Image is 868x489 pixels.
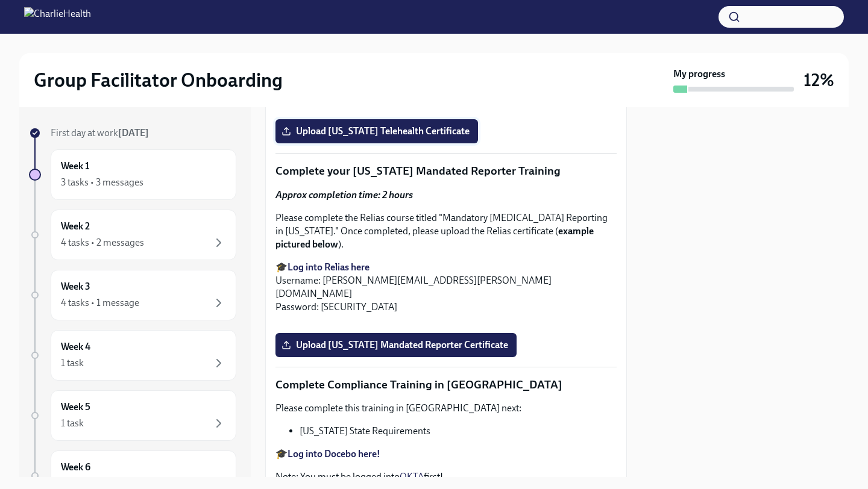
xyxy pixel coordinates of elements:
h6: Week 1 [61,160,89,173]
label: Upload [US_STATE] Mandated Reporter Certificate [275,333,517,357]
strong: Approx completion time: 2 hours [275,189,413,201]
h3: 12% [804,69,834,91]
p: Note: You must be logged into first! [275,470,617,484]
div: 4 tasks • 1 message [61,296,139,310]
a: Week 24 tasks • 2 messages [29,210,236,260]
div: 3 tasks • 3 messages [61,176,143,189]
li: [US_STATE] State Requirements [300,425,617,438]
h6: Week 5 [61,400,90,414]
p: Complete Compliance Training in [GEOGRAPHIC_DATA] [275,377,617,393]
h6: Week 4 [61,340,90,354]
p: Please complete the Relias course titled "Mandatory [MEDICAL_DATA] Reporting in [US_STATE]." Once... [275,211,617,251]
h6: Week 6 [61,461,90,474]
label: Upload [US_STATE] Telehealth Certificate [275,119,478,143]
p: 🎓 Username: [PERSON_NAME][EMAIL_ADDRESS][PERSON_NAME][DOMAIN_NAME] Password: [SECURITY_DATA] [275,261,617,314]
a: Week 34 tasks • 1 message [29,270,236,320]
a: OKTA [400,471,424,482]
span: Upload [US_STATE] Telehealth Certificate [284,125,470,137]
p: Please complete this training in [GEOGRAPHIC_DATA] next: [275,402,617,415]
span: First day at work [51,127,149,139]
p: 🎓 [275,447,617,461]
a: Log into Docebo here! [288,448,380,459]
strong: example pictured below [275,225,594,250]
h2: Group Facilitator Onboarding [34,68,283,92]
img: CharlieHealth [24,7,91,26]
h6: Week 3 [61,280,90,293]
div: 4 tasks • 2 messages [61,236,144,249]
p: Complete your [US_STATE] Mandated Reporter Training [275,163,617,179]
a: Log into Relias here [288,261,370,273]
strong: [DATE] [118,127,149,139]
strong: My progress [673,67,725,81]
h6: Week 2 [61,220,90,233]
a: First day at work[DATE] [29,126,236,140]
div: 1 task [61,417,84,430]
span: Upload [US_STATE] Mandated Reporter Certificate [284,339,508,351]
a: Week 51 task [29,390,236,441]
a: Week 41 task [29,330,236,381]
div: 1 task [61,357,84,370]
a: Week 13 tasks • 3 messages [29,149,236,200]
